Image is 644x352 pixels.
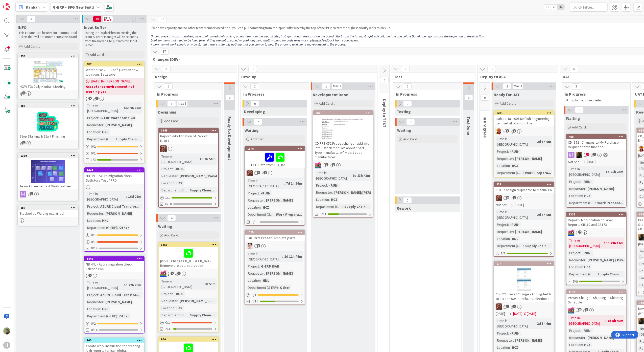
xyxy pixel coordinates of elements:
div: 239 [494,182,554,187]
span: : [264,271,265,276]
div: Warehouse 2.0 - Configuration new locations Sattstore [84,67,144,78]
div: 1/1 [494,250,554,256]
a: 1265040 Parts Preset Template partsllTime in [GEOGRAPHIC_DATA]:2d 11h 44mProject:G-ERP ISAHReques... [245,230,305,305]
div: Project [160,166,173,172]
div: 888Stop Starting & Start Finishing [18,104,78,140]
div: JK [245,170,305,176]
div: Requester [160,173,178,179]
span: 1 [264,171,267,174]
div: Location [496,163,510,168]
a: 889Blocked vs Waiting explained [18,205,78,226]
div: Time in [GEOGRAPHIC_DATA] [568,237,602,249]
span: : [100,129,101,135]
span: Support [11,1,23,7]
div: [PERSON_NAME]/[PERSON_NAME]... [333,190,393,195]
div: Supply Chain... [524,243,551,249]
span: : [510,163,511,168]
div: Project [247,263,259,269]
div: Requester [247,197,264,203]
span: Add Card... [500,101,516,106]
div: Department (G-ERP) [160,187,188,193]
div: Location [86,218,100,223]
span: 3 [325,163,328,166]
a: 1446NB HNL - Azure migration check Lalesse PRDTime in [GEOGRAPHIC_DATA]:6d 22h 25mProject:AZURE C... [84,256,145,334]
div: [PERSON_NAME] / Pav... [586,257,627,263]
div: Stop Starting & Start Finishing [18,133,78,140]
div: Project [86,204,98,209]
div: JK [313,162,373,168]
div: G-ERP Warehouse 2.0 [99,115,136,121]
div: Department (G-ERP) [496,243,523,249]
a: 1444NB HNL - Azure migration check Sattstore Test / PRDTime in [GEOGRAPHIC_DATA]:16d 27mProject:A... [84,167,145,252]
div: Requester [86,122,103,128]
span: 0/30 [252,219,258,225]
div: 890 [20,54,78,58]
div: 1339Team Agreements & Work policies [18,153,78,189]
span: : [98,115,99,121]
div: [PERSON_NAME] [104,122,133,128]
div: CD173 - Date from PO Line [245,151,305,168]
div: [PERSON_NAME] [586,186,615,191]
span: : [126,194,127,199]
span: : [98,204,99,209]
span: : [259,190,260,196]
div: 1453[02-09] Change CD_055 & CD_074 - Remove project reservation [159,243,218,269]
span: 3/11 [320,211,326,217]
span: 5 [257,244,260,247]
div: Location [315,197,329,202]
div: Time in [GEOGRAPHIC_DATA] [496,136,535,147]
div: [PERSON_NAME] [514,156,543,161]
div: Requester [568,186,585,191]
span: 20 [506,196,509,199]
div: Blocked vs Waiting explained [18,210,78,217]
img: JK [496,195,502,201]
div: 2d 3h 6m [536,139,552,144]
span: : [582,264,583,270]
span: 1 / 1 [165,195,170,200]
span: : [113,136,114,142]
div: [02-09] Change CD_055 & CD_074 - Remove project reservation [159,247,218,269]
div: Requester [568,257,585,263]
div: CD PRE 052 Preset change - add info into " stock module" about " part type manufacturer" + part c... [313,140,373,160]
div: Time in [GEOGRAPHIC_DATA] [247,178,284,189]
div: Supply Chain... [188,187,215,193]
span: Add Card... [90,52,106,57]
img: Visit kanbanzone.com [3,3,10,10]
div: -RUN- [509,149,521,154]
div: 674 [494,261,554,266]
div: Time in [GEOGRAPHIC_DATA] [86,102,122,114]
div: 0/1 [84,232,144,238]
div: G-ERP ISAH [260,263,280,269]
div: Supply Chain... [114,136,141,142]
div: 1401Isah portal 1006 Default Engineering item set at phantom line [494,111,554,126]
div: HCZ [330,197,339,202]
img: ND [576,152,582,158]
div: 1265040 Parts Preset Template parts [245,230,305,241]
div: Location [160,180,174,186]
div: 16d 27m [127,194,142,199]
div: 674CD 092 Preset Change - Adding fields to screen 0050 - Default Selection 2 [494,261,554,302]
div: 2d 3h 6m [536,212,552,217]
a: 1241Report - Modification of Report H1017JKTime in [GEOGRAPHIC_DATA]:1d 4h 56mProject:-RUN-Reques... [158,128,219,208]
div: 1339 [18,153,78,158]
div: Work Prepara... [596,200,625,206]
span: : [173,166,173,172]
div: -RUN- [260,190,272,196]
div: 1265 [247,231,305,234]
div: Project [568,250,580,256]
span: 0/10 [165,201,172,207]
div: Requester [247,271,264,276]
div: JK [159,145,218,152]
i: Not Set [568,160,579,164]
div: Department (G-ERP) [86,136,113,142]
div: ll [245,243,305,249]
span: : [103,122,104,128]
div: -RUN- [509,222,521,227]
img: ll [247,243,253,249]
div: JK [159,270,218,277]
div: Department (G-ERP) [247,212,274,217]
div: Project [315,183,327,188]
span: : [535,139,536,144]
div: 1446 [87,257,144,260]
div: 0/1 [84,150,144,157]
